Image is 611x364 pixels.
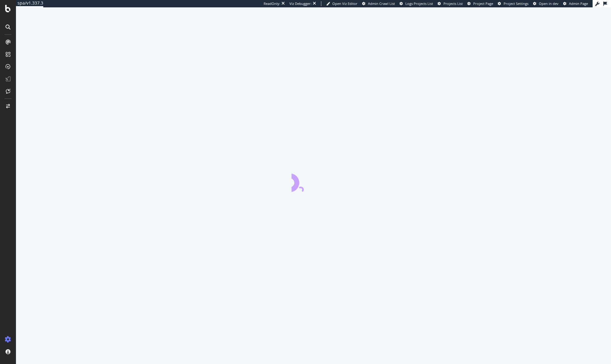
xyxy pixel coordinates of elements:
[326,1,358,6] a: Open Viz Editor
[443,1,463,6] span: Projects List
[368,1,395,6] span: Admin Crawl List
[563,1,588,6] a: Admin Page
[438,1,463,6] a: Projects List
[467,1,493,6] a: Project Page
[405,1,433,6] span: Logs Projects List
[400,1,433,6] a: Logs Projects List
[539,1,559,6] span: Open in dev
[362,1,395,6] a: Admin Crawl List
[289,1,311,6] div: Viz Debugger:
[569,1,588,6] span: Admin Page
[292,170,336,192] div: animation
[504,1,528,6] span: Project Settings
[473,1,493,6] span: Project Page
[332,1,358,6] span: Open Viz Editor
[498,1,528,6] a: Project Settings
[264,1,280,6] div: ReadOnly:
[533,1,559,6] a: Open in dev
